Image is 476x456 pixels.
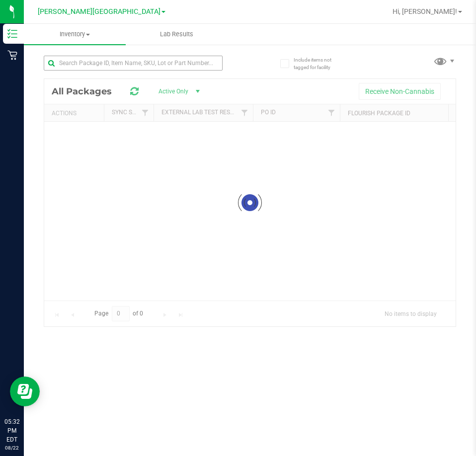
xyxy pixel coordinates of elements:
p: 08/22 [4,444,19,452]
span: Hi, [PERSON_NAME]! [393,7,457,15]
a: Lab Results [126,24,228,45]
a: Inventory [24,24,126,45]
inline-svg: Retail [7,50,17,60]
span: Lab Results [147,30,207,39]
span: [PERSON_NAME][GEOGRAPHIC_DATA] [38,7,160,16]
input: Search Package ID, Item Name, SKU, Lot or Part Number... [44,56,223,71]
inline-svg: Inventory [7,29,17,39]
iframe: Resource center [10,377,40,406]
p: 05:32 PM EDT [4,417,19,444]
span: Include items not tagged for facility [294,56,343,71]
span: Inventory [24,30,126,39]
